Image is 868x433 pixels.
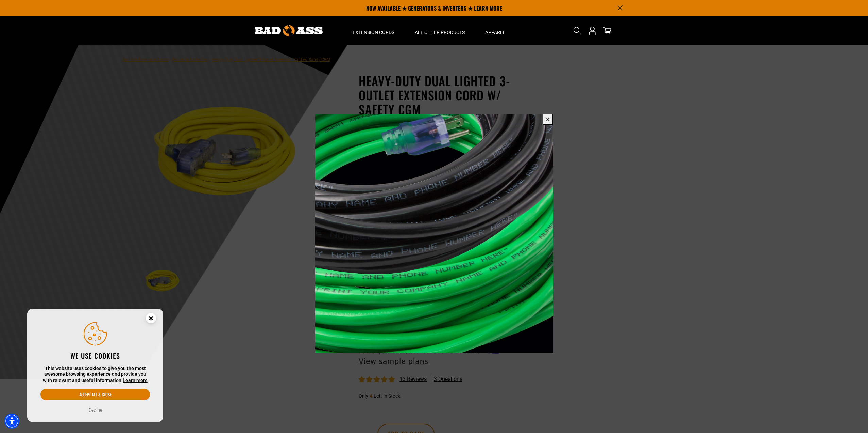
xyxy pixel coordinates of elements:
[255,25,323,36] img: Bad Ass Extension Cords
[123,377,148,383] a: This website uses cookies to give you the most awesome browsing experience and provide you with r...
[359,237,518,273] div: Please double check your custom print for accuracy. If there is a typo, you will need to delete t...
[475,16,516,45] summary: Apparel
[353,29,394,35] span: Extension Cords
[40,389,150,400] button: Accept all & close
[587,16,598,45] a: Open this option
[4,414,19,429] div: Accessibility Menu
[415,29,465,35] span: All Other Products
[139,309,163,330] button: Close this option
[405,16,475,45] summary: All Other Products
[27,309,163,422] aside: Cookie Consent
[87,407,104,414] button: Decline
[40,351,150,360] h2: We use cookies
[602,27,613,35] a: cart
[342,16,405,45] summary: Extension Cords
[40,366,150,384] p: This website uses cookies to give you the most awesome browsing experience and provide you with r...
[485,29,506,35] span: Apparel
[572,25,583,36] summary: Search
[543,114,553,125] button: ✕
